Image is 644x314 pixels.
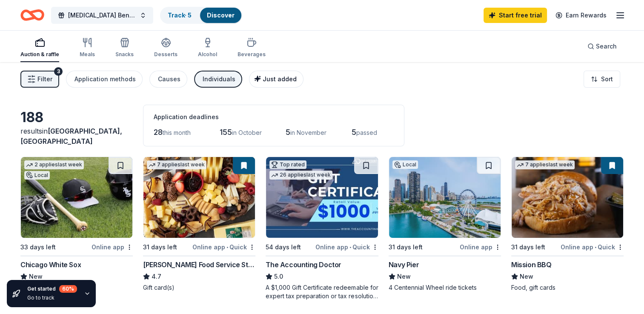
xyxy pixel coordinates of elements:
a: Discover [207,11,235,19]
a: Start free trial [484,8,547,23]
a: Home [20,5,44,25]
div: [PERSON_NAME] Food Service Store [143,260,255,270]
span: in November [290,129,326,136]
a: Image for Gordon Food Service Store7 applieslast week31 days leftOnline app•Quick[PERSON_NAME] Fo... [143,157,255,292]
span: this month [163,129,191,136]
div: Application methods [74,74,136,84]
button: Individuals [194,71,242,88]
span: New [29,271,43,282]
div: 3 [54,67,63,76]
span: [GEOGRAPHIC_DATA], [GEOGRAPHIC_DATA] [20,127,122,146]
div: 33 days left [20,242,56,252]
div: Online app Quick [561,242,624,252]
button: Alcohol [198,34,217,62]
div: The Accounting Doctor [266,260,341,270]
div: 7 applies last week [515,160,575,169]
span: • [595,244,596,251]
div: Causes [158,74,180,84]
a: Image for Navy PierLocal31 days leftOnline appNavy PierNew4 Centennial Wheel ride tickets [389,157,501,292]
div: A $1,000 Gift Certificate redeemable for expert tax preparation or tax resolution services—recipi... [266,283,378,300]
div: Desserts [154,51,177,58]
button: Sort [584,71,620,88]
span: Just added [263,75,297,83]
span: Sort [601,74,613,84]
div: Meals [80,51,95,58]
div: Local [392,160,418,169]
span: 28 [154,128,163,137]
div: 26 applies last week [269,171,332,180]
div: Food, gift cards [511,283,624,292]
span: Filter [37,74,52,84]
span: passed [356,129,377,136]
button: Snacks [115,34,134,62]
div: Individuals [203,74,235,84]
span: 5 [286,128,290,137]
span: • [226,244,228,251]
div: 31 days left [143,242,177,252]
div: Auction & raffle [20,51,59,58]
div: Beverages [238,51,266,58]
button: Desserts [154,34,177,62]
div: Online app [460,242,501,252]
div: Get started [27,285,77,293]
img: Image for Navy Pier [389,157,501,238]
div: results [20,126,133,146]
button: Beverages [238,34,266,62]
button: Auction & raffle [20,34,59,62]
a: Image for Mission BBQ7 applieslast week31 days leftOnline app•QuickMission BBQNewFood, gift cards [511,157,624,292]
img: Image for Gordon Food Service Store [143,157,255,238]
button: Search [581,38,624,55]
div: 4 Centennial Wheel ride tickets [389,283,501,292]
img: Image for The Accounting Doctor [266,157,378,238]
div: 31 days left [389,242,423,252]
img: Image for Mission BBQ [512,157,623,238]
div: Mission BBQ [511,260,552,270]
div: Online app Quick [315,242,378,252]
div: Navy Pier [389,260,419,270]
div: 188 [20,109,133,126]
span: in October [232,129,262,136]
span: 155 [220,128,232,137]
span: New [397,271,411,282]
span: 4.7 [152,271,161,282]
div: 60 % [59,285,77,293]
a: Image for The Accounting DoctorTop rated26 applieslast week54 days leftOnline app•QuickThe Accoun... [266,157,378,300]
button: Application methods [66,71,143,88]
div: Local [24,171,50,180]
span: Search [596,41,617,51]
div: 2 applies last week [24,160,84,169]
span: in [20,127,122,146]
div: Online app [92,242,133,252]
a: Earn Rewards [550,8,612,23]
div: Alcohol [198,51,217,58]
div: Snacks [115,51,134,58]
div: Gift card(s) [143,283,255,292]
button: Causes [149,71,187,88]
button: Track· 5Discover [160,7,242,24]
div: 31 days left [511,242,545,252]
span: 5 [352,128,356,137]
span: • [349,244,351,251]
div: Application deadlines [154,112,394,122]
div: 54 days left [266,242,301,252]
button: [MEDICAL_DATA] Benefit for [PERSON_NAME] [51,7,153,24]
button: Meals [80,34,95,62]
button: Filter3 [20,71,59,88]
span: New [520,271,533,282]
div: Top rated [269,160,306,169]
a: Track· 5 [168,11,192,19]
img: Image for Chicago White Sox [21,157,132,238]
div: Online app Quick [192,242,255,252]
div: Chicago White Sox [20,260,81,270]
span: 5.0 [274,271,283,282]
div: 7 applies last week [147,160,206,169]
div: Go to track [27,294,77,301]
button: Just added [249,71,303,88]
a: Image for Chicago White Sox2 applieslast weekLocal33 days leftOnline appChicago White SoxNewMemor... [20,157,133,292]
span: [MEDICAL_DATA] Benefit for [PERSON_NAME] [68,10,136,20]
